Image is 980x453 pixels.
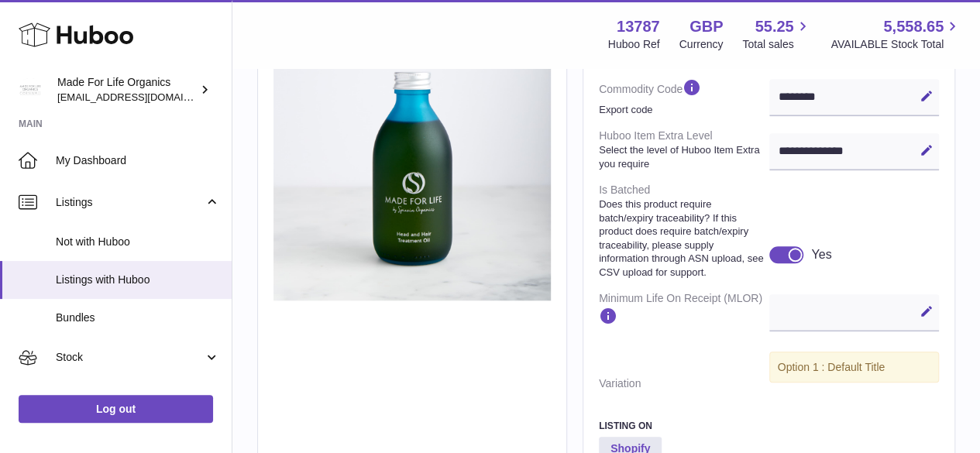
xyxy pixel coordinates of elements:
[883,16,944,37] span: 5,558.65
[56,195,204,210] span: Listings
[599,103,765,117] strong: Export code
[273,23,551,300] img: head-_-hair-treatment-oil-250ml-hho250-1.jpg
[599,370,769,397] dt: Variation
[689,16,723,37] strong: GBP
[19,395,213,423] a: Log out
[811,246,831,263] div: Yes
[742,16,811,52] a: 55.25 Total sales
[742,37,811,52] span: Total sales
[56,235,220,249] span: Not with Huboo
[57,91,228,103] span: [EMAIL_ADDRESS][DOMAIN_NAME]
[56,153,220,168] span: My Dashboard
[599,71,769,122] dt: Commodity Code
[56,350,204,365] span: Stock
[19,78,42,101] img: internalAdmin-13787@internal.huboo.com
[57,75,197,105] div: Made For Life Organics
[830,16,961,52] a: 5,558.65 AVAILABLE Stock Total
[608,37,660,52] div: Huboo Ref
[830,37,961,52] span: AVAILABLE Stock Total
[599,143,765,170] strong: Select the level of Huboo Item Extra you require
[599,420,939,432] h3: Listing On
[679,37,724,52] div: Currency
[56,311,220,325] span: Bundles
[599,122,769,177] dt: Huboo Item Extra Level
[599,177,769,285] dt: Is Batched
[599,285,769,337] dt: Minimum Life On Receipt (MLOR)
[599,197,765,279] strong: Does this product require batch/expiry traceability? If this product does require batch/expiry tr...
[769,352,940,383] div: Option 1 : Default Title
[617,16,660,37] strong: 13787
[56,273,220,287] span: Listings with Huboo
[755,16,793,37] span: 55.25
